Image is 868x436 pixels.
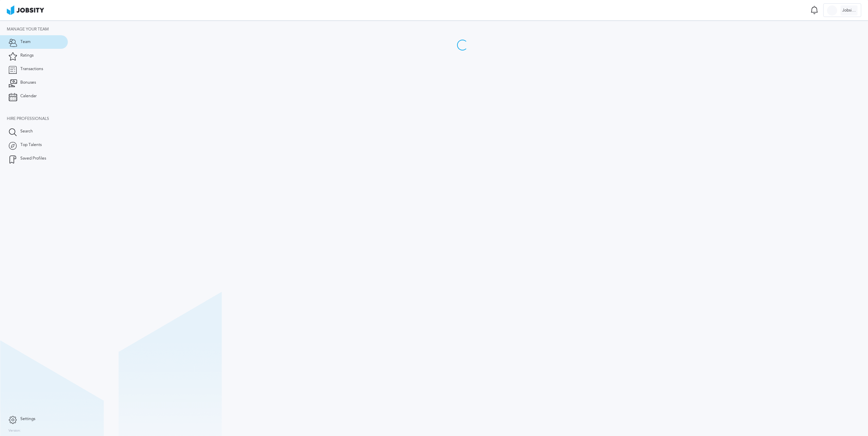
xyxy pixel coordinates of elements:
[7,5,44,15] img: ab4bad089aa723f57921c736e9817d99.png
[7,27,68,32] div: Manage your team
[20,417,35,421] span: Settings
[20,156,46,161] span: Saved Profiles
[20,40,31,44] span: Team
[823,3,861,17] button: Jobsity LLC
[7,117,68,121] div: Hire Professionals
[20,143,42,147] span: Top Talents
[20,129,33,134] span: Search
[8,429,21,433] label: Version:
[20,80,36,85] span: Bonuses
[20,67,43,71] span: Transactions
[20,94,37,99] span: Calendar
[841,8,857,13] p: Jobsity LLC
[20,53,34,58] span: Ratings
